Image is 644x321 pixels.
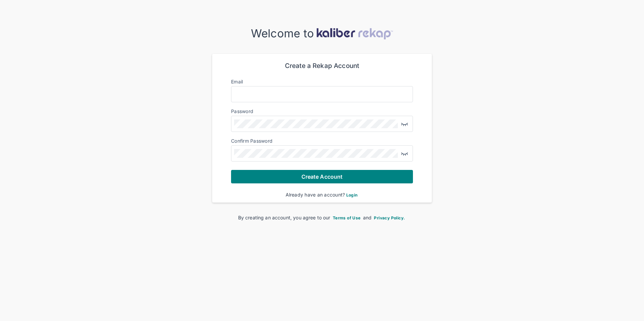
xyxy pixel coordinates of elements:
img: eye-closed.fa43b6e4.svg [400,149,409,157]
button: Create Account [231,170,413,183]
a: Login [345,192,359,198]
span: Create Account [301,173,343,180]
span: Privacy Policy. [374,215,405,220]
a: Terms of Use [332,215,362,220]
div: Create a Rekap Account [231,62,413,70]
a: Privacy Policy. [373,215,406,220]
img: eye-closed.fa43b6e4.svg [400,120,409,128]
span: Terms of Use [333,215,361,220]
div: Already have an account? [231,191,413,198]
div: By creating an account, you agree to our and [223,214,421,221]
label: Password [231,108,253,114]
label: Confirm Password [231,138,272,144]
span: Login [346,192,358,198]
label: Email [231,79,243,84]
